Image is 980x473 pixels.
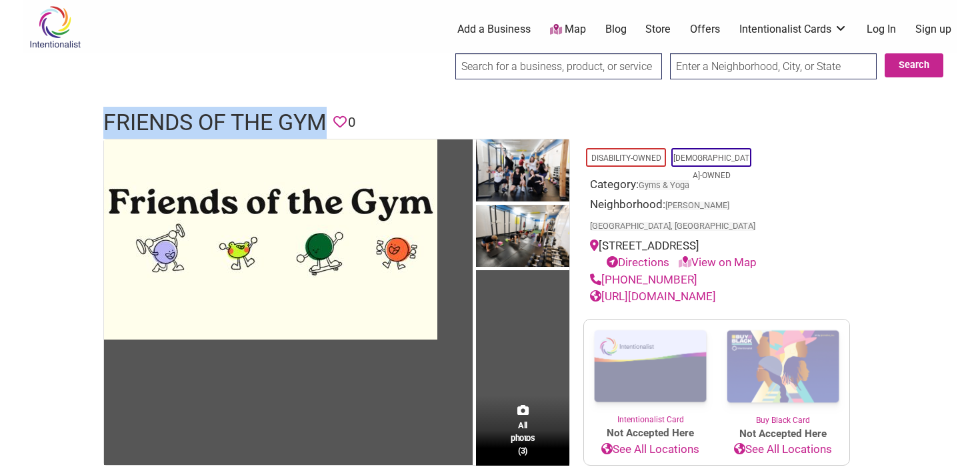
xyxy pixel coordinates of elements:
[717,441,849,458] a: See All Locations
[584,320,717,414] img: Intentionalist Card
[645,22,671,37] a: Store
[455,53,662,79] input: Search for a business, product, or service
[717,320,849,414] img: Buy Black Card
[673,153,749,180] a: [DEMOGRAPHIC_DATA]-Owned
[476,139,569,205] img: Friends of the Gym - Interior
[607,256,669,269] a: Directions
[739,22,847,37] a: Intentionalist Cards
[591,153,661,163] a: Disability-Owned
[665,201,729,210] span: [PERSON_NAME]
[690,22,720,37] a: Offers
[867,22,896,37] a: Log In
[717,426,849,442] span: Not Accepted Here
[104,139,437,340] img: Friends of the Gym - Feature
[584,320,717,426] a: Intentionalist Card
[670,53,877,79] input: Enter a Neighborhood, City, or State
[717,320,849,426] a: Buy Black Card
[103,107,327,139] h1: Friends of the Gym
[885,53,943,77] button: Search
[511,419,535,457] span: All photos (3)
[605,22,627,37] a: Blog
[584,426,717,441] span: Not Accepted Here
[590,176,843,197] div: Category:
[584,441,717,458] a: See All Locations
[457,22,531,37] a: Add a Business
[476,205,569,270] img: Friends of the Gym - Class
[915,22,951,37] a: Sign up
[590,290,716,303] a: [URL][DOMAIN_NAME]
[679,256,757,269] a: View on Map
[639,180,689,190] a: Gyms & Yoga
[550,22,586,37] a: Map
[590,196,843,238] div: Neighborhood:
[590,222,755,231] span: [GEOGRAPHIC_DATA], [GEOGRAPHIC_DATA]
[590,238,843,272] div: [STREET_ADDRESS]
[23,5,87,49] img: Intentionalist
[590,273,697,286] a: [PHONE_NUMBER]
[348,112,355,133] span: 0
